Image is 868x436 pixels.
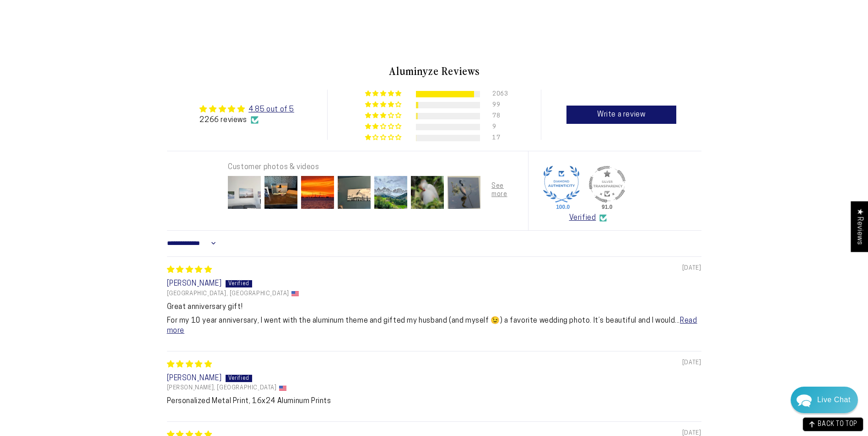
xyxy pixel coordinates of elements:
span: [DATE] [682,264,701,272]
div: 78 [492,113,503,119]
img: Judge.me Diamond Authentic Shop medal [543,166,580,202]
div: Contact Us Directly [817,387,851,413]
div: 3% (78) reviews with 3 star rating [365,112,403,119]
div: 2063 [492,91,503,97]
span: [PERSON_NAME] [167,280,222,287]
div: Customer photos & videos [228,162,517,172]
div: 9 [492,124,503,130]
h2: Aluminyze Reviews [167,63,701,79]
span: [PERSON_NAME], [GEOGRAPHIC_DATA] [167,384,277,392]
a: Write a review [566,106,676,124]
div: Chat widget toggle [791,387,858,413]
a: 4.85 out of 5 [248,106,294,113]
div: Diamond Authentic Shop. 100% of published reviews are verified reviews [543,166,580,206]
div: Click to open Judge.me floating reviews tab [851,201,868,252]
a: Verified [569,213,596,223]
div: Average rating is 4.85 stars [199,104,294,115]
img: User picture [226,174,263,211]
div: Silver Transparent Shop. Published at least 90% of verified reviews received in total [589,166,625,206]
div: 4% (99) reviews with 4 star rating [365,101,403,108]
select: Sort dropdown [167,234,218,253]
img: Verified Checkmark [251,116,259,124]
div: 100.0 [554,203,569,211]
div: 99 [492,102,503,108]
a: Judge.me Silver Transparent Shop medal 91.0 [589,166,625,202]
div: 1% (17) reviews with 1 star rating [365,134,403,141]
img: User picture [409,174,446,211]
img: User picture [336,174,372,211]
a: Judge.me Diamond Authentic Shop medal 100.0 [543,166,580,202]
div: 0% (9) reviews with 2 star rating [365,123,403,130]
img: Judge.me Silver Transparent Shop medal [589,166,625,202]
img: User picture [372,174,409,211]
a: Read more [167,317,697,335]
span: 5 star review [167,361,212,368]
span: 5 star review [167,266,212,274]
img: User picture [299,174,336,211]
span: BACK TO TOP [818,421,857,428]
img: US [291,291,299,296]
div: 17 [492,135,503,141]
p: For my 10 year anniversary, I went with the aluminum theme and gifted my husband (and myself 😉) a... [167,316,701,336]
p: Personalized Metal Print, 16x24 Aluminum Prints [167,396,701,406]
div: 91% (2063) reviews with 5 star rating [365,90,403,97]
span: [DATE] [682,359,701,367]
div: 2266 reviews [199,115,294,125]
img: User picture [446,174,482,211]
b: Great anniversary gift! [167,302,701,312]
span: [PERSON_NAME] [167,375,222,382]
img: User picture [263,174,299,211]
img: User picture [482,174,519,211]
span: [GEOGRAPHIC_DATA], [GEOGRAPHIC_DATA] [167,290,290,298]
img: US [279,386,286,391]
div: 91.0 [600,203,615,211]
